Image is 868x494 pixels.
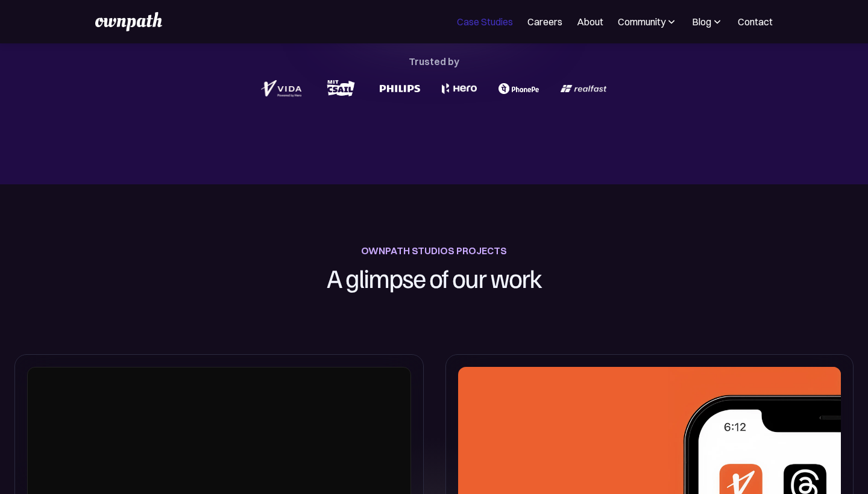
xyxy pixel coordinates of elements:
[692,14,723,29] div: Blog
[618,14,665,29] div: Community
[692,14,711,29] div: Blog
[457,14,513,29] a: Case Studies
[361,242,507,259] div: OWNPATH STUDIOS PROJECTS
[618,14,678,29] div: Community
[738,14,773,29] a: Contact
[266,259,602,296] h1: A glimpse of our work
[409,53,459,70] div: Trusted by
[577,14,603,29] a: About
[527,14,562,29] a: Careers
